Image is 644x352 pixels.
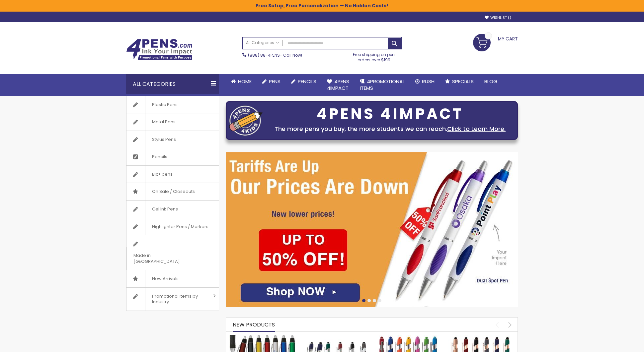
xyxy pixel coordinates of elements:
[286,74,322,89] a: Pencils
[346,49,402,63] div: Free shipping on pen orders over $199
[266,124,514,134] div: The more pens you buy, the more students we can reach.
[229,105,263,136] img: four_pen_logo.png
[491,319,503,330] div: prev
[126,131,219,148] a: Stylus Pens
[126,201,219,218] a: Gel Ink Pens
[126,235,219,270] a: Made in [GEOGRAPHIC_DATA]
[479,74,503,89] a: Blog
[126,218,219,235] a: Highlighter Pens / Markers
[145,218,215,235] span: Highlighter Pens / Markers
[243,37,282,48] a: All Categories
[248,52,302,58] span: - Call Now!
[126,166,219,183] a: Bic® pens
[248,52,280,58] a: (888) 88-4PENS
[145,131,183,148] span: Stylus Pens
[126,247,202,270] span: Made in [GEOGRAPHIC_DATA]
[145,148,174,165] span: Pencils
[126,183,219,200] a: On Sale / Closeouts
[422,78,435,85] span: Rush
[229,335,296,340] a: The Barton Custom Pens Special Offer
[226,152,518,307] img: /cheap-promotional-products.html
[126,74,219,94] div: All Categories
[145,166,179,183] span: Bic® pens
[327,78,349,91] span: 4Pens 4impact
[126,113,219,131] a: Metal Pens
[126,96,219,113] a: Plastic Pens
[484,78,497,85] span: Blog
[504,319,516,330] div: next
[302,335,369,340] a: Custom Soft Touch Metal Pen - Stylus Top
[126,148,219,165] a: Pencils
[145,113,182,131] span: Metal Pens
[145,96,184,113] span: Plastic Pens
[145,201,185,218] span: Gel Ink Pens
[298,78,316,85] span: Pencils
[145,288,211,311] span: Promotional Items by Industry
[410,74,440,89] a: Rush
[452,78,474,85] span: Specials
[269,78,281,85] span: Pens
[145,270,185,287] span: New Arrivals
[126,270,219,287] a: New Arrivals
[257,74,286,89] a: Pens
[447,125,506,133] a: Click to Learn More.
[375,335,442,340] a: Ellipse Softy Brights with Stylus Pen - Laser
[485,15,511,20] a: Wishlist
[266,107,514,121] div: 4PENS 4IMPACT
[233,321,275,328] span: New Products
[238,78,252,85] span: Home
[145,183,201,200] span: On Sale / Closeouts
[355,74,410,96] a: 4PROMOTIONALITEMS
[440,74,479,89] a: Specials
[448,335,515,340] a: Ellipse Softy Rose Gold Classic with Stylus Pen - Silver Laser
[360,78,405,91] span: 4PROMOTIONAL ITEMS
[246,40,279,45] span: All Categories
[226,74,257,89] a: Home
[322,74,355,96] a: 4Pens4impact
[126,288,219,311] a: Promotional Items by Industry
[126,39,193,60] img: 4Pens Custom Pens and Promotional Products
